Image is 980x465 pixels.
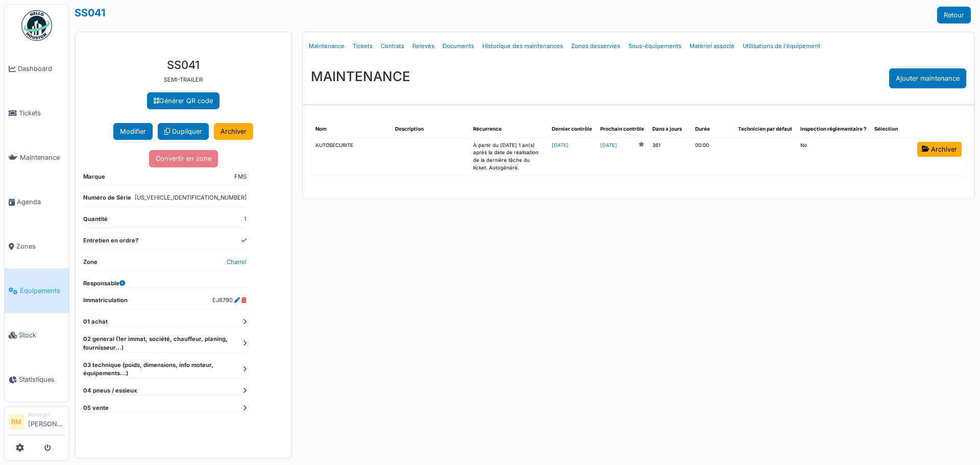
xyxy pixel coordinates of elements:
[147,92,219,109] a: Générer QR code
[21,10,52,41] img: Badge_color-CXgf-gQk.svg
[800,142,807,148] span: translation missing: fr.shared.no
[438,34,478,58] a: Documents
[5,46,69,91] a: Dashboard
[18,64,65,74] span: Dashboard
[648,137,691,176] td: 361
[691,137,734,176] td: 00:00
[17,197,65,207] span: Agenda
[234,173,247,181] dd: FMS
[75,7,106,19] a: SS041
[83,58,283,71] h3: SS041
[552,142,569,148] a: [DATE]
[227,258,247,265] a: Charroi
[596,121,648,137] th: Prochain contrôle
[5,180,69,224] a: Agenda
[648,121,691,137] th: Dans x jours
[83,258,97,271] dt: Zone
[5,91,69,135] a: Tickets
[83,236,138,249] dt: Entretien en ordre?
[469,137,548,176] td: À partir du [DATE] 1 an(s) après la date de réalisation de la dernière tâche du ticket. Autogénéré.
[20,153,65,162] span: Maintenance
[83,215,108,228] dt: Quantité
[16,241,65,251] span: Zones
[685,34,739,58] a: Matériel associé
[214,123,253,140] a: Archiver
[349,34,377,58] a: Tickets
[311,68,410,84] h3: MAINTENANCE
[83,335,247,352] dt: 02 general (1er immat, société, chauffeur, planing, fournisseur...)
[83,404,247,412] dt: 05 vente
[5,313,69,357] a: Stock
[734,121,796,137] th: Technicien par défaut
[19,108,65,118] span: Tickets
[5,135,69,180] a: Maintenance
[83,193,131,206] dt: Numéro de Série
[135,193,247,202] dd: [US_VEHICLE_IDENTIFICATION_NUMBER]
[5,224,69,268] a: Zones
[796,121,870,137] th: Inspection réglementaire ?
[478,34,567,58] a: Historique des maintenances
[83,76,283,84] p: SEMI-TRAILER
[391,121,470,137] th: Description
[83,279,125,288] dt: Responsable
[83,317,247,326] dt: 01 achat
[83,361,247,378] dt: 03 technique (poids, dimensions, info moteur, équipements...)
[9,411,65,435] a: RM Manager[PERSON_NAME]
[548,121,596,137] th: Dernier contrôle
[624,34,685,58] a: Sous-équipements
[870,121,913,137] th: Sélection
[5,357,69,402] a: Statistiques
[739,34,824,58] a: Utilisations de l'équipement
[567,34,624,58] a: Zones desservies
[917,142,962,157] a: Archiver
[311,121,391,137] th: Nom
[19,330,65,340] span: Stock
[19,375,65,384] span: Statistiques
[83,386,247,395] dt: 04 pneus / essieux
[28,411,65,433] li: [PERSON_NAME]
[377,34,408,58] a: Contrats
[889,68,966,88] div: Ajouter maintenance
[600,142,617,150] a: [DATE]
[83,173,105,185] dt: Marque
[158,123,209,140] a: Dupliquer
[83,296,128,309] dt: Immatriculation
[408,34,438,58] a: Relevés
[5,268,69,313] a: Équipements
[212,296,247,305] dd: EJ8790
[937,7,971,23] a: Retour
[113,123,153,140] button: Modifier
[9,414,24,430] li: RM
[305,34,349,58] a: Maintenance
[691,121,734,137] th: Durée
[469,121,548,137] th: Récurrence
[311,137,391,176] td: AUTOSECURITE
[20,286,65,296] span: Équipements
[244,215,247,224] dd: 1
[28,411,65,419] div: Manager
